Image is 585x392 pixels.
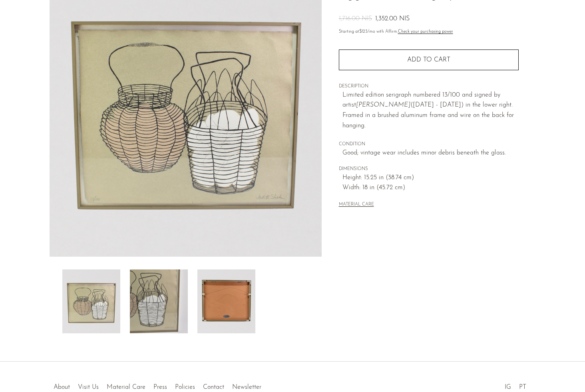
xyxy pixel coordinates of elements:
a: Contact [203,384,224,390]
span: 1,716.00 NIS [339,16,372,22]
img: Egg Baskets Serigraph, Framed [130,269,188,333]
span: 1,352.00 NIS [375,16,410,22]
p: Limited edition serigraph numbered 13/100 and signed by artist ([DATE] - [DATE]) in the lower rig... [342,90,519,131]
a: Press [153,384,167,390]
button: Add to cart [339,49,519,70]
p: Starting at /mo with Affirm. [339,28,519,36]
span: Width: 18 in (45.72 cm) [342,183,519,193]
span: Add to cart [407,57,450,63]
img: Egg Baskets Serigraph, Framed [197,269,255,333]
span: Good; vintage wear includes minor debris beneath the glass. [342,148,519,158]
span: DIMENSIONS [339,166,519,173]
img: Egg Baskets Serigraph, Framed [62,269,120,333]
a: Policies [175,384,195,390]
em: [PERSON_NAME] [356,102,410,108]
a: About [54,384,70,390]
span: $123 [359,30,368,34]
a: Visit Us [78,384,99,390]
a: PT [519,384,526,390]
span: DESCRIPTION [339,83,519,90]
a: Material Care [107,384,145,390]
a: Check your purchasing power - Learn more about Affirm Financing (opens in modal) [398,30,453,34]
a: IG [505,384,511,390]
span: Height: 15.25 in (38.74 cm) [342,173,519,183]
button: MATERIAL CARE [339,202,374,208]
span: CONDITION [339,141,519,148]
